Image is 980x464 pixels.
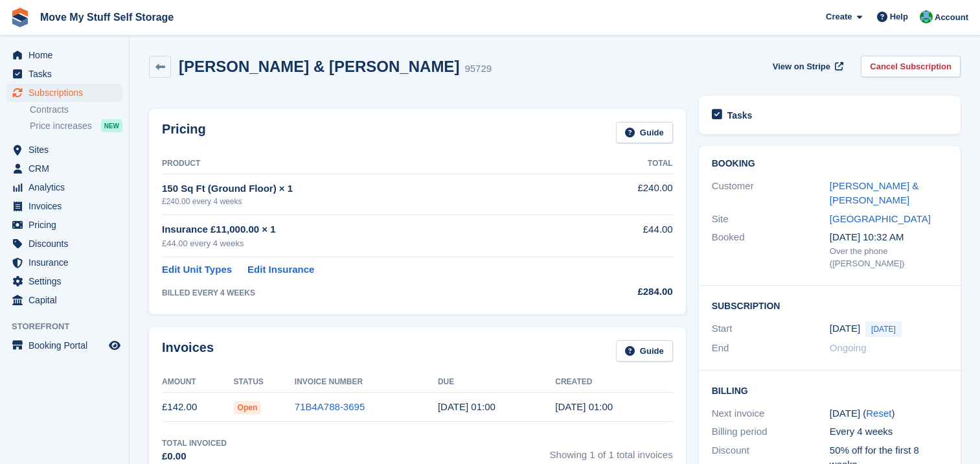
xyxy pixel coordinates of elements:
div: Site [712,212,830,227]
h2: Subscription [712,299,948,312]
h2: [PERSON_NAME] & [PERSON_NAME] [179,58,459,75]
span: Ongoing [830,342,867,353]
span: Analytics [28,178,106,196]
a: menu [6,216,122,234]
th: Total [577,154,673,174]
span: Pricing [28,216,106,234]
div: Total Invoiced [162,437,227,449]
div: Over the phone ([PERSON_NAME]) [830,245,948,270]
div: Booked [712,230,830,270]
span: Tasks [28,65,106,83]
a: View on Stripe [768,56,846,77]
div: Customer [712,179,830,208]
div: End [712,341,830,356]
h2: Pricing [162,122,206,143]
span: Storefront [12,320,129,333]
span: Sites [28,141,106,159]
div: 95729 [464,62,492,76]
span: Create [826,10,852,23]
span: CRM [28,159,106,178]
div: £44.00 every 4 weeks [162,237,577,250]
h2: Tasks [727,110,753,121]
div: BILLED EVERY 4 WEEKS [162,287,577,299]
a: Contracts [30,104,122,116]
div: Billing period [712,424,830,439]
div: NEW [101,119,122,132]
a: Guide [616,122,673,143]
a: menu [6,272,122,290]
div: [DATE] 10:32 AM [830,230,948,245]
time: 2025-07-18 00:00:34 UTC [555,401,613,412]
th: Status [234,372,295,393]
span: Open [234,401,262,414]
a: menu [6,291,122,309]
a: [GEOGRAPHIC_DATA] [830,213,931,224]
th: Product [162,154,577,174]
div: £0.00 [162,449,227,464]
td: £142.00 [162,393,234,422]
img: stora-icon-8386f47178a22dfd0bd8f6a31ec36ba5ce8667c1dd55bd0f319d3a0aa187defe.svg [10,8,30,27]
div: Start [712,321,830,337]
td: £44.00 [577,215,673,257]
span: View on Stripe [773,60,830,73]
span: Settings [28,272,106,290]
img: Dan [920,10,933,23]
div: £284.00 [577,284,673,299]
span: Invoices [28,197,106,215]
a: Reset [866,408,891,419]
a: Move My Stuff Self Storage [35,6,179,28]
a: menu [6,253,122,272]
span: Help [890,10,908,23]
a: Cancel Subscription [861,56,961,77]
h2: Invoices [162,340,214,362]
a: menu [6,141,122,159]
span: Showing 1 of 1 total invoices [550,437,673,464]
span: Home [28,46,106,64]
th: Due [438,372,555,393]
a: menu [6,178,122,196]
div: Every 4 weeks [830,424,948,439]
span: Capital [28,291,106,309]
span: [DATE] [865,321,902,337]
a: Price increases NEW [30,119,122,133]
span: Discounts [28,235,106,253]
a: menu [6,84,122,102]
a: menu [6,235,122,253]
th: Invoice Number [295,372,438,393]
a: menu [6,46,122,64]
th: Amount [162,372,234,393]
span: Account [935,11,968,24]
a: menu [6,65,122,83]
td: £240.00 [577,174,673,215]
a: menu [6,336,122,354]
span: Insurance [28,253,106,272]
div: 150 Sq Ft (Ground Floor) × 1 [162,181,577,196]
span: Subscriptions [28,84,106,102]
div: [DATE] ( ) [830,406,948,421]
a: menu [6,159,122,178]
time: 2025-07-19 00:00:00 UTC [438,401,496,412]
div: Insurance £11,000.00 × 1 [162,222,577,237]
h2: Billing [712,384,948,397]
a: Preview store [107,338,122,353]
th: Created [555,372,672,393]
time: 2025-07-18 00:00:00 UTC [830,321,860,336]
a: Guide [616,340,673,362]
h2: Booking [712,159,948,169]
a: Edit Insurance [247,262,314,277]
span: Booking Portal [28,336,106,354]
a: 71B4A788-3695 [295,401,365,412]
a: [PERSON_NAME] & [PERSON_NAME] [830,180,919,206]
div: £240.00 every 4 weeks [162,196,577,207]
span: Price increases [30,120,92,132]
div: Next invoice [712,406,830,421]
a: Edit Unit Types [162,262,232,277]
a: menu [6,197,122,215]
